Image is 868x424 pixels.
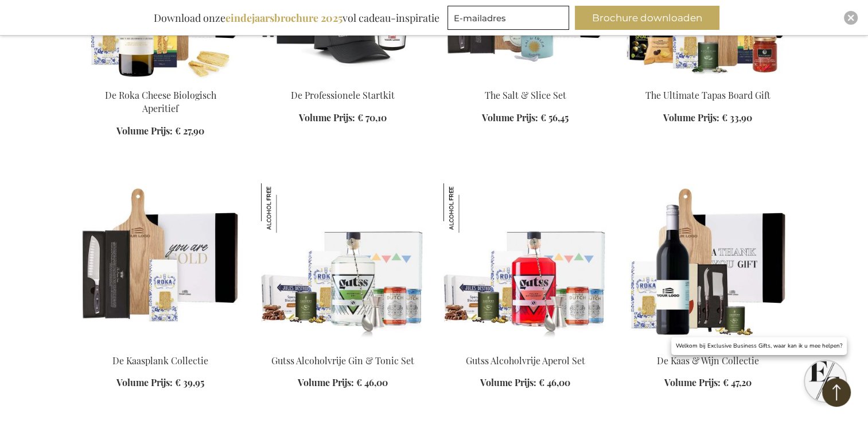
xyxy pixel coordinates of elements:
a: De Roka Cheese Biologisch Aperitief [79,75,243,86]
span: Volume Prijs: [480,376,536,388]
span: € 56,45 [540,111,569,124]
span: € 39,95 [175,376,204,388]
a: Volume Prijs: € 70,10 [299,111,387,125]
a: Volume Prijs: € 56,45 [482,111,569,125]
img: Gutss Alcoholvrije Gin & Tonic Set [261,183,310,233]
img: The Cheese Board Collection [79,183,243,344]
a: De Roka Cheese Biologisch Aperitief [105,89,216,114]
a: Volume Prijs: € 33,90 [663,111,752,125]
a: De Kaasplank Collectie [112,354,208,367]
img: Gutss Non-Alcoholic Aperol Set [443,183,608,344]
a: Volume Prijs: € 46,00 [298,376,388,390]
span: Volume Prijs: [298,376,354,388]
span: € 27,90 [175,125,204,137]
span: € 47,20 [723,376,752,388]
img: Close [847,14,854,21]
img: Gutss Non-Alcoholic Gin & Tonic Set [261,183,425,344]
a: De Professionele Startkit [291,89,395,101]
a: Gutss Alcoholvrije Gin & Tonic Set [271,354,414,367]
a: The Ultimate Tapas Board Gift [645,89,770,101]
div: Close [844,11,858,25]
a: Volume Prijs: € 46,00 [480,376,570,390]
form: marketing offers and promotions [447,6,573,33]
a: Volume Prijs: € 47,20 [664,376,752,390]
input: E-mailadres [447,6,569,30]
span: € 33,90 [722,111,752,124]
span: Volume Prijs: [116,125,173,137]
img: Gutss Alcoholvrije Aperol Set [443,183,493,233]
span: Volume Prijs: [664,376,721,388]
a: Gutss Alcoholvrije Aperol Set [466,354,585,367]
a: Volume Prijs: € 39,95 [116,376,204,390]
a: The Salt & Slice Set Exclusive Business Gift [443,75,608,86]
a: Gutss Non-Alcoholic Aperol Set Gutss Alcoholvrije Aperol Set [443,340,608,350]
a: The Cheese Board Collection [79,340,243,350]
span: Volume Prijs: [482,111,538,124]
span: Volume Prijs: [663,111,719,124]
span: € 46,00 [539,376,570,388]
span: € 70,10 [357,111,387,124]
a: Gutss Non-Alcoholic Gin & Tonic Set Gutss Alcoholvrije Gin & Tonic Set [261,340,425,350]
button: Brochure downloaden [575,6,719,30]
img: De Kaas & Wijn Collectie [626,183,790,344]
a: De Kaas & Wijn Collectie [657,354,759,367]
a: The Salt & Slice Set [485,89,566,101]
span: € 46,00 [356,376,388,388]
a: Volume Prijs: € 27,90 [116,125,204,138]
div: Download onze vol cadeau-inspiratie [149,6,445,30]
span: Volume Prijs: [299,111,355,124]
span: Volume Prijs: [116,376,173,388]
a: The Professional Starter Kit [261,75,425,86]
a: The Ultimate Tapas Board Gift [626,75,790,86]
b: eindejaarsbrochure 2025 [225,11,342,25]
a: De Kaas & Wijn Collectie [626,340,790,350]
